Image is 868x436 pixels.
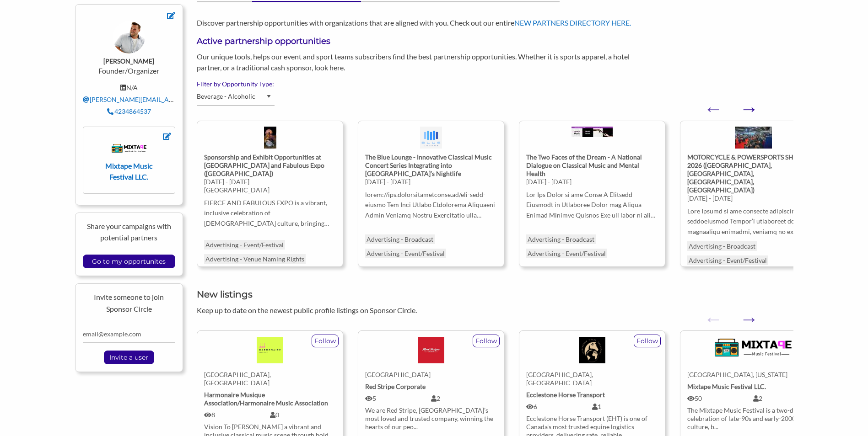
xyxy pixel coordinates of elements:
a: Advertising - Event/Festival [204,240,285,250]
input: email@example.com [83,325,176,343]
img: Sponsorship and Exhibit Opportunities at Fierce and Fabulous Expo (Metro Toronto Convention Centr... [264,127,276,153]
h2: New listings [197,288,793,301]
input: Go to my opportunites [87,255,170,268]
img: Red Stripe Logo [418,337,444,363]
label: Filter by Opportunity Type: [197,80,793,88]
p: Lore Ipsumd si ame consecte adipiscinge seddoeiusmod Tempor’i utlaboreet dol magnaaliqu enimadmi,... [687,206,819,237]
strong: Red Stripe Corporate [365,383,426,390]
strong: Ecclestone Horse Transport [526,391,605,399]
img: k1u64vjgqazvmum2vi82 [112,144,146,153]
div: 0 [270,411,336,419]
strong: The Blue Lounge - Innovative Classical Music Concert Series Integrating into [GEOGRAPHIC_DATA]’s ... [365,153,492,177]
button: Previous [704,100,713,109]
div: [GEOGRAPHIC_DATA] [365,371,497,379]
a: 4234864537 [107,107,151,115]
div: Our unique tools, helps our event and sport teams subscribers find the best partnership opportuni... [190,51,647,73]
strong: The Two Faces of the Dream - A National Dialogue on Classical Music and Mental Health [526,153,642,177]
div: [GEOGRAPHIC_DATA], [US_STATE] [687,371,819,379]
a: [DATE] - [DATE] [365,121,497,228]
img: The Two Faces of the Dream - A National Dialogue on Classical Music and Mental Health Logo [571,127,613,142]
strong: Mixtape Music Festival LLC. [105,161,152,181]
strong: Harmonaire Musique Association/Harmonaire Music Association [204,391,328,407]
div: The Mixtape Music Festival is a two-day celebration of late-90s and early-2000s culture, b... [687,406,819,431]
div: 5 [365,394,431,403]
p: Advertising - Broadcast [687,241,757,251]
p: Advertising - Broadcast [365,234,435,244]
div: [GEOGRAPHIC_DATA], [GEOGRAPHIC_DATA] [204,371,336,387]
div: 1 [592,403,658,411]
div: 6 [526,403,592,411]
p: Follow [312,335,338,347]
div: 50 [687,394,753,403]
p: FIERCE AND FABULOUS EXPO is a vibrant, inclusive celebration of [DEMOGRAPHIC_DATA] culture, bring... [204,198,336,229]
div: 8 [204,411,270,419]
strong: Sponsorship and Exhibit Opportunities at [GEOGRAPHIC_DATA] and Fabulous Expo ([GEOGRAPHIC_DATA]) [204,153,324,177]
div: 2 [431,394,497,403]
div: Founder/Organizer [83,21,176,119]
a: Sponsorship and Exhibit Opportunities at Fierce and Fabulous Expo (Metro Toronto Convention Centr... [204,121,336,234]
a: Advertising - Venue Naming Rights [204,254,306,264]
p: Share your campaigns with potential partners [83,220,176,244]
p: Advertising - Event/Festival [526,249,607,258]
input: Invite a user [105,351,153,364]
button: Next [739,100,749,109]
p: Advertising - Event/Festival [365,249,446,258]
div: We are Red Stripe, [GEOGRAPHIC_DATA]’s most loved and trusted company, winning the hearts of our ... [365,406,497,431]
p: lorem://ips.dolorsitametconse.ad/eli-sedd-eiusmo Tem Inci Utlabo Etdolorema Aliquaeni Admin Venia... [365,190,497,220]
p: Advertising - Broadcast [526,234,596,244]
p: Keep up to date on the newest public profile listings on Sponsor Circle. [197,304,793,316]
p: Follow [473,335,499,347]
div: [GEOGRAPHIC_DATA], [GEOGRAPHIC_DATA] [526,371,658,387]
img: eekpqtcojsuwbkrpfdgk [113,21,145,53]
p: Lor Ips Dolor si ame Conse A Elitsedd Eiusmodt in Utlaboree Dolor mag Aliqua Enimad Minimve Quisn... [526,190,658,220]
a: [PERSON_NAME][EMAIL_ADDRESS][DOMAIN_NAME] [83,96,248,103]
img: The Blue Lounge - Innovative Classical Music Concert Series Integrating into Montréal’s Nightlife... [420,127,442,153]
a: Mixtape Music Festival LLC. [94,142,164,181]
strong: Mixtape Music Festival LLC. [687,383,766,390]
img: Harmonaire Musique Logo [257,337,283,363]
p: Invite someone to join Sponsor Circle [83,291,176,314]
p: Discover partnership opportunities with organizations that are aligned with you. Check out our en... [197,17,793,29]
strong: MOTORCYCLE & POWERSPORTS SHOWS 2026 ([GEOGRAPHIC_DATA], [GEOGRAPHIC_DATA], [GEOGRAPHIC_DATA], [GE... [687,153,808,194]
h3: Active partnership opportunities [197,36,793,47]
img: Mixtape Music Festival Logo [715,337,792,358]
div: 2 [753,394,819,403]
a: [DATE] - [DATE] [526,121,658,228]
span: N/A [126,84,138,91]
img: MOTORCYCLE & POWERSPORTS SHOWS 2026 (Vancouver, Calgary, Toronto, Montréal) Logo [735,127,772,153]
p: Advertising - Event/Festival [687,255,768,265]
strong: [PERSON_NAME] [103,57,154,65]
button: Previous [704,310,713,319]
img: Ecclestone Horse Transport Logo [579,337,606,363]
a: [DATE] - [DATE] [687,121,819,235]
a: NEW PARTNERS DIRECTORY HERE. [514,18,631,27]
p: Follow [634,335,660,347]
button: Next [739,310,749,319]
